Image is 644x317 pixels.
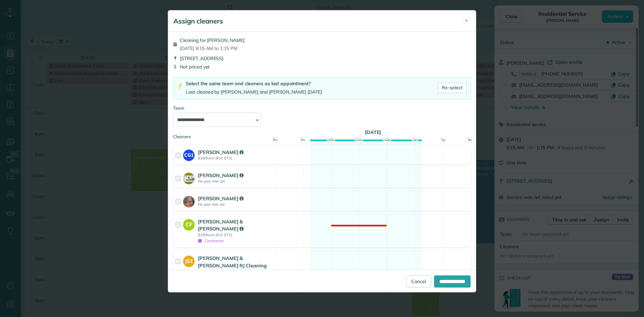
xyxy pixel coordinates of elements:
strong: CG1 [183,150,195,159]
strong: No pay rate set [198,179,273,183]
strong: JS2 [183,256,195,265]
div: [STREET_ADDRESS] [173,55,471,62]
strong: CF [183,219,195,228]
span: Cleaning for [PERSON_NAME] [180,37,245,44]
img: lightning-bolt-icon-94e5364df696ac2de96d3a42b8a9ff6ba979493684c50e6bbbcda72601fa0d29.png [177,82,183,89]
div: Last cleaned by [PERSON_NAME] and [PERSON_NAME] [DATE] [186,89,322,96]
a: Cancel [406,275,431,287]
div: Select the same team and cleaners as last appointment? [186,80,322,87]
div: Team [173,105,471,111]
div: Cleaners [173,134,471,136]
strong: [PERSON_NAME] [198,149,244,155]
strong: No pay rate set [198,202,273,207]
strong: $18/hour (Est: $72) [198,156,273,160]
span: [DATE] 9:15 AM to 1:15 PM [180,45,245,52]
span: ✕ [465,17,468,24]
strong: [PERSON_NAME] & [PERSON_NAME] RJ Cleaning Services [198,255,267,276]
strong: $18/hour (Est: $72) [198,232,273,237]
strong: [PERSON_NAME] [198,172,244,178]
h5: Assign cleaners [173,16,223,26]
a: Re-select [438,83,467,93]
div: Not priced yet [173,63,471,70]
strong: [PERSON_NAME] & [PERSON_NAME] [198,218,244,232]
span: Contractor [198,238,224,243]
strong: [PERSON_NAME] [198,195,244,202]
